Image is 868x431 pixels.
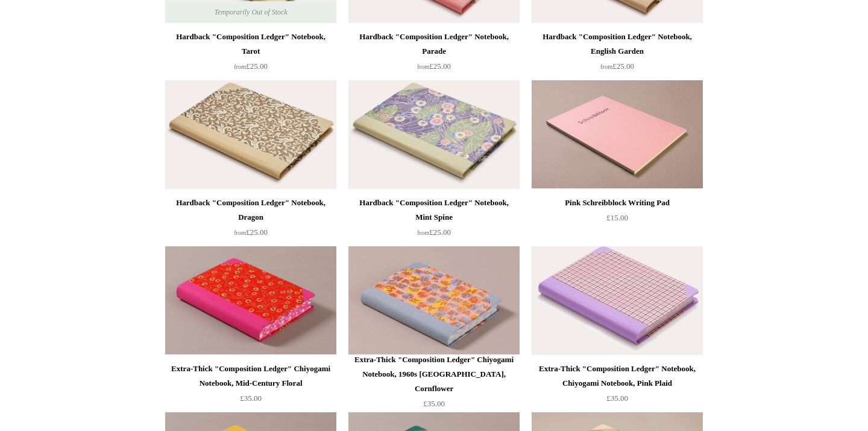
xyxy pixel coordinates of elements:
div: Hardback "Composition Ledger" Notebook, Dragon [168,196,333,225]
img: Pink Schreibblock Writing Pad [532,80,703,189]
div: Hardback "Composition Ledger" Notebook, Mint Spine [351,196,517,225]
div: Hardback "Composition Ledger" Notebook, Tarot [168,30,333,59]
div: Hardback "Composition Ledger" Notebook, Parade [351,30,517,59]
span: £15.00 [606,213,628,222]
span: £25.00 [417,228,451,237]
span: £35.00 [606,394,628,403]
span: £25.00 [234,228,268,237]
span: from [600,63,612,70]
img: Extra-Thick "Composition Ledger" Notebook, Chiyogami Notebook, Pink Plaid [532,246,703,355]
a: Hardback "Composition Ledger" Notebook, Parade from£25.00 [348,30,520,79]
span: from [417,229,429,236]
div: Extra-Thick "Composition Ledger" Chiyogami Notebook, Mid-Century Floral [168,362,333,391]
a: Extra-Thick "Composition Ledger" Chiyogami Notebook, Mid-Century Floral £35.00 [165,362,336,411]
div: Pink Schreibblock Writing Pad [535,196,700,210]
a: Hardback "Composition Ledger" Notebook, English Garden from£25.00 [532,30,703,79]
a: Extra-Thick "Composition Ledger" Notebook, Chiyogami Notebook, Pink Plaid £35.00 [532,362,703,411]
img: Extra-Thick "Composition Ledger" Chiyogami Notebook, 1960s Japan, Cornflower [348,246,520,355]
a: Pink Schreibblock Writing Pad Pink Schreibblock Writing Pad [532,80,703,189]
a: Hardback "Composition Ledger" Notebook, Dragon Hardback "Composition Ledger" Notebook, Dragon [165,80,336,189]
span: £35.00 [240,394,262,403]
span: £25.00 [417,62,451,71]
a: Hardback "Composition Ledger" Notebook, Dragon from£25.00 [165,196,336,245]
a: Extra-Thick "Composition Ledger" Chiyogami Notebook, 1960s [GEOGRAPHIC_DATA], Cornflower £35.00 [348,353,520,411]
img: Hardback "Composition Ledger" Notebook, Mint Spine [348,80,520,189]
div: Hardback "Composition Ledger" Notebook, English Garden [535,30,700,59]
div: Extra-Thick "Composition Ledger" Chiyogami Notebook, 1960s [GEOGRAPHIC_DATA], Cornflower [351,353,517,396]
a: Extra-Thick "Composition Ledger" Chiyogami Notebook, Mid-Century Floral Extra-Thick "Composition ... [165,246,336,355]
span: £25.00 [234,62,268,71]
img: Hardback "Composition Ledger" Notebook, Dragon [165,80,336,189]
a: Hardback "Composition Ledger" Notebook, Mint Spine Hardback "Composition Ledger" Notebook, Mint S... [348,80,520,189]
span: £25.00 [600,62,634,71]
a: Extra-Thick "Composition Ledger" Notebook, Chiyogami Notebook, Pink Plaid Extra-Thick "Compositio... [532,246,703,355]
span: Temporarily Out of Stock [202,1,299,23]
a: Hardback "Composition Ledger" Notebook, Tarot from£25.00 [165,30,336,79]
span: from [417,63,429,70]
a: Pink Schreibblock Writing Pad £15.00 [532,196,703,245]
span: £35.00 [423,399,445,408]
span: from [234,63,246,70]
img: Extra-Thick "Composition Ledger" Chiyogami Notebook, Mid-Century Floral [165,246,336,355]
a: Hardback "Composition Ledger" Notebook, Mint Spine from£25.00 [348,196,520,245]
span: from [234,229,246,236]
a: Extra-Thick "Composition Ledger" Chiyogami Notebook, 1960s Japan, Cornflower Extra-Thick "Composi... [348,246,520,355]
div: Extra-Thick "Composition Ledger" Notebook, Chiyogami Notebook, Pink Plaid [535,362,700,391]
